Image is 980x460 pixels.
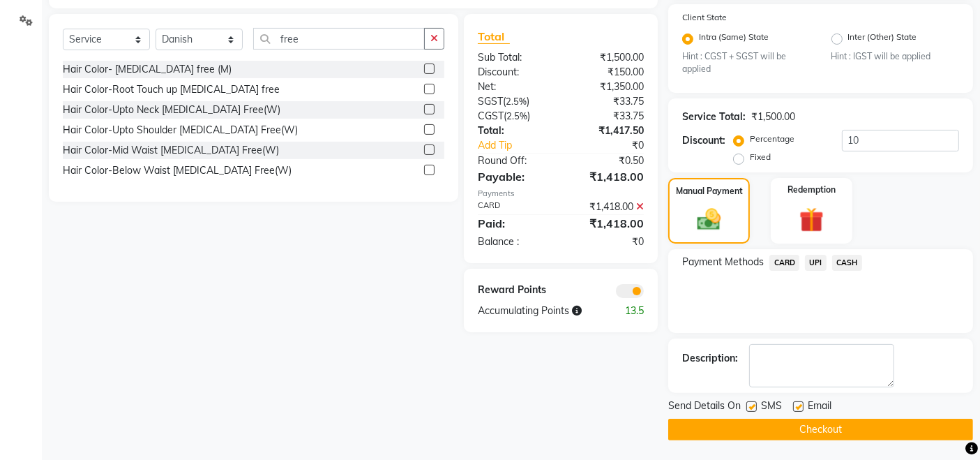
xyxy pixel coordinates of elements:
[682,110,746,124] div: Service Total:
[750,133,794,145] label: Percentage
[63,103,280,117] div: Hair Color-Upto Neck [MEDICAL_DATA] Free(W)
[63,123,298,138] div: Hair Color-Upto Shoulder [MEDICAL_DATA] Free(W)
[467,168,561,185] div: Payable:
[831,50,959,63] small: Hint : IGST will be applied
[769,255,799,271] span: CARD
[506,96,527,107] span: 2.5%
[751,110,795,124] div: ₹1,500.00
[561,109,654,124] div: ₹33.75
[63,62,232,77] div: Hair Color- [MEDICAL_DATA] free (M)
[792,205,831,235] img: _gift.svg
[561,235,654,249] div: ₹0
[467,304,608,318] div: Accumulating Points
[467,154,561,168] div: Round Off:
[682,133,725,148] div: Discount:
[253,28,425,50] input: Search or Scan
[577,138,655,153] div: ₹0
[761,399,782,416] span: SMS
[848,31,917,47] label: Inter (Other) State
[682,11,727,24] label: Client State
[467,235,561,249] div: Balance :
[682,255,764,269] span: Payment Methods
[561,154,654,168] div: ₹0.50
[63,143,279,158] div: Hair Color-Mid Waist [MEDICAL_DATA] Free(W)
[478,29,510,44] span: Total
[467,215,561,232] div: Paid:
[676,185,743,198] label: Manual Payment
[478,110,504,122] span: CGST
[467,283,561,298] div: Reward Points
[561,200,654,214] div: ₹1,418.00
[561,215,654,232] div: ₹1,418.00
[478,188,644,200] div: Payments
[561,65,654,80] div: ₹150.00
[467,65,561,80] div: Discount:
[682,50,810,76] small: Hint : CGST + SGST will be applied
[682,351,738,366] div: Description:
[561,80,654,94] div: ₹1,350.00
[561,94,654,109] div: ₹33.75
[805,255,827,271] span: UPI
[750,151,771,163] label: Fixed
[561,124,654,138] div: ₹1,417.50
[467,138,576,153] a: Add Tip
[467,50,561,65] div: Sub Total:
[467,109,561,124] div: ( )
[467,80,561,94] div: Net:
[668,419,973,440] button: Checkout
[608,304,654,318] div: 13.5
[478,95,503,107] span: SGST
[561,168,654,185] div: ₹1,418.00
[506,110,527,121] span: 2.5%
[467,94,561,109] div: ( )
[467,200,561,214] div: CARD
[668,399,741,416] span: Send Details On
[63,82,280,97] div: Hair Color-Root Touch up [MEDICAL_DATA] free
[787,184,836,196] label: Redemption
[63,163,292,178] div: Hair Color-Below Waist [MEDICAL_DATA] Free(W)
[808,399,831,416] span: Email
[561,50,654,65] div: ₹1,500.00
[690,206,728,233] img: _cash.svg
[467,124,561,138] div: Total:
[699,31,769,47] label: Intra (Same) State
[832,255,862,271] span: CASH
